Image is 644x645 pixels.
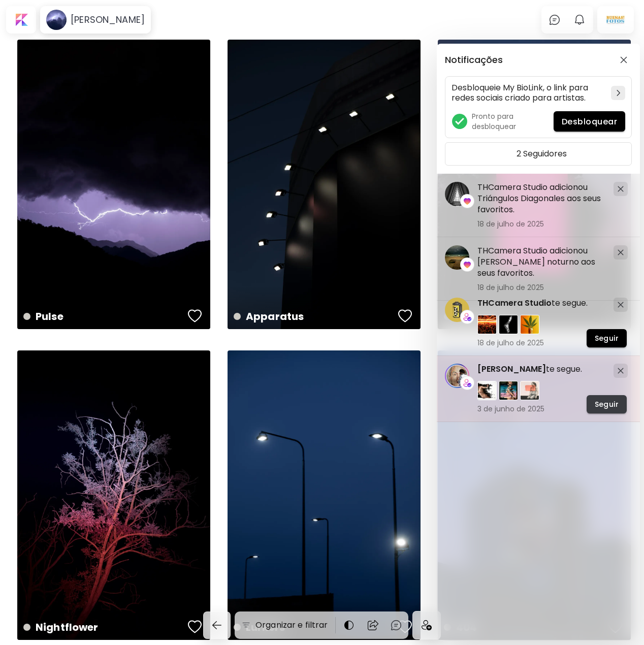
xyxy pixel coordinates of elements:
[452,113,468,130] img: checkmark
[554,111,625,132] button: Desbloquear
[562,116,617,127] span: Desbloquear
[452,83,607,103] h5: Desbloqueie My BioLink, o link para redes sociais criado para artistas.
[477,363,546,375] span: [PERSON_NAME]
[445,55,503,65] h5: Notificações
[477,283,605,292] span: 18 de julho de 2025
[477,298,605,309] h5: te segue.
[477,245,605,279] h5: THCamera Studio adicionou [PERSON_NAME] noturno aos seus favoritos.
[477,182,605,215] h5: THCamera Studio adicionou Triángulos Diagonales aos seus favoritos.
[617,90,620,96] img: chevron
[477,219,605,229] span: 18 de julho de 2025
[517,149,567,159] h5: 2 Seguidores
[595,333,619,344] span: Seguir
[477,364,605,375] h5: te segue.
[472,111,554,132] h5: Pronto para desbloquear
[587,329,627,347] button: Seguir
[477,404,605,413] span: 3 de junho de 2025
[587,395,627,413] button: Seguir
[477,297,552,309] span: THCamera Studio
[595,399,619,410] span: Seguir
[620,56,627,63] img: closeButton
[477,338,605,347] span: 18 de julho de 2025
[616,52,632,68] button: closeButton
